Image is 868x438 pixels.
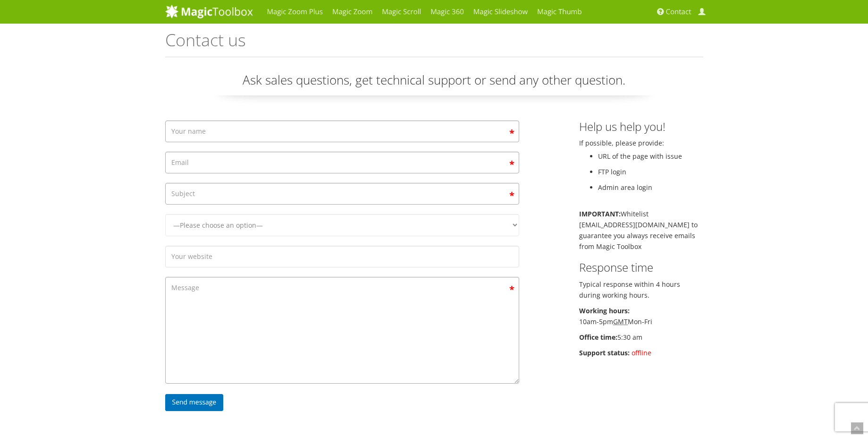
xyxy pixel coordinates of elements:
li: URL of the page with issue [598,151,703,162]
input: Your name [165,120,519,142]
b: IMPORTANT: [579,209,621,218]
input: Subject [165,183,519,205]
p: Whitelist [EMAIL_ADDRESS][DOMAIN_NAME] to guarantee you always receive emails from Magic Toolbox [579,208,703,252]
p: 5:30 am [579,332,703,343]
input: Email [165,152,519,173]
h3: Help us help you! [579,120,703,133]
input: Your website [165,246,519,267]
span: offline [632,348,651,357]
p: Ask sales questions, get technical support or send any other question. [165,71,703,95]
h1: Contact us [165,31,703,57]
span: Contact [666,7,691,17]
li: FTP login [598,166,703,177]
div: If possible, please provide: [572,120,710,363]
h3: Response time [579,261,703,274]
input: Send message [165,394,224,411]
p: Typical response within 4 hours during working hours. [579,279,703,301]
li: Admin area login [598,182,703,193]
b: Office time: [579,333,617,342]
img: MagicToolbox.com - Image tools for your website [165,4,253,18]
p: 10am-5pm Mon-Fri [579,305,703,327]
b: Working hours: [579,306,630,315]
form: Contact form [165,120,519,416]
acronym: Greenwich Mean Time [613,317,628,326]
b: Support status: [579,348,630,357]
